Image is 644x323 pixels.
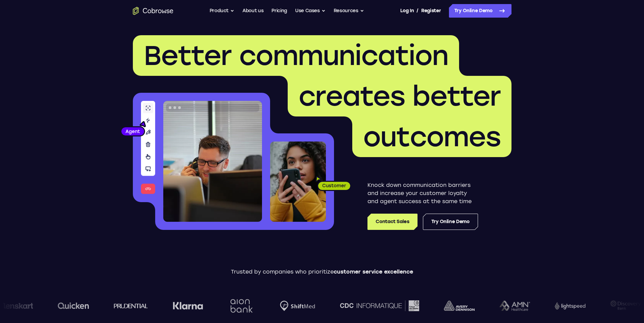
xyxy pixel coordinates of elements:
img: Aion Bank [227,292,255,320]
img: AMN Healthcare [499,301,529,311]
span: customer service excellence [334,268,413,275]
span: outcomes [363,121,501,153]
img: Klarna [172,302,202,310]
span: Better communication [144,39,448,72]
a: Go to the home page [133,7,173,15]
a: Register [421,4,441,18]
button: Resources [334,4,364,18]
img: prudential [113,303,147,308]
img: Shiftmed [279,301,314,311]
span: creates better [299,80,501,112]
a: Contact Sales [367,214,417,230]
button: Product [210,4,235,18]
button: Use Cases [295,4,326,18]
a: Try Online Demo [423,214,478,230]
img: avery-dennison [443,301,474,311]
img: A customer holding their phone [270,142,326,222]
img: A customer support agent talking on the phone [163,101,262,222]
p: Knock down communication barriers and increase your customer loyalty and agent success at the sam... [367,181,478,206]
span: / [416,7,419,15]
a: About us [242,4,263,18]
a: Try Online Demo [449,4,511,18]
a: Log In [400,4,414,18]
img: CDC Informatique [339,300,418,311]
a: Pricing [271,4,287,18]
